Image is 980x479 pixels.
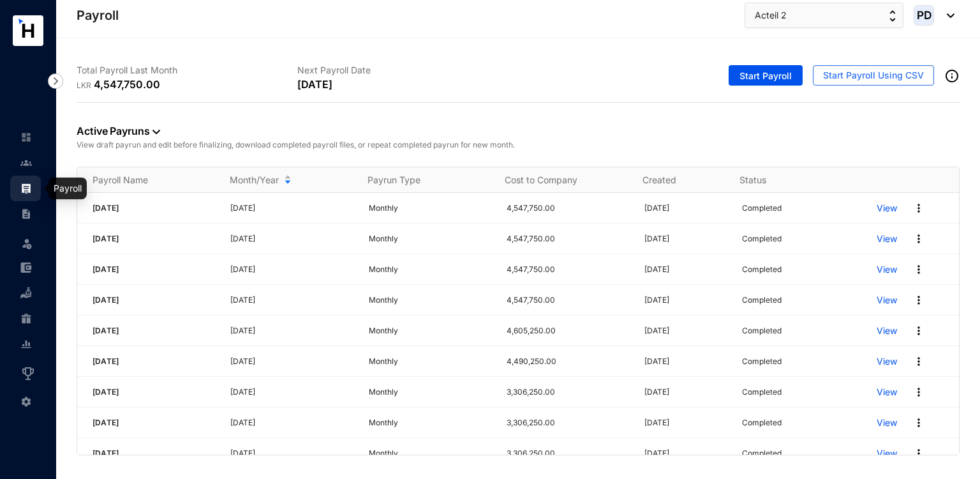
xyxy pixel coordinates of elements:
p: [DATE] [230,386,353,399]
li: Home [10,125,41,150]
p: Next Payroll Date [297,64,518,77]
p: [DATE] [230,416,353,429]
p: 4,547,750.00 [507,232,629,245]
img: more.27664ee4a8faa814348e188645a3c1fc.svg [912,294,925,307]
p: Completed [742,324,782,337]
li: Expenses [10,255,41,280]
img: report-unselected.e6a6b4230fc7da01f883.svg [20,338,32,350]
th: Cost to Company [489,167,627,193]
a: View [877,447,897,460]
p: Completed [742,386,782,399]
img: more.27664ee4a8faa814348e188645a3c1fc.svg [912,202,925,215]
p: [DATE] [230,447,353,460]
li: Loan [10,280,41,306]
li: Contracts [10,201,41,227]
img: info-outined.c2a0bb1115a2853c7f4cb4062ec879bc.svg [944,68,960,84]
span: Start Payroll Using CSV [823,69,924,82]
th: Created [627,167,724,193]
th: Payrun Type [352,167,489,193]
p: Payroll [77,6,119,24]
span: [DATE] [93,387,119,397]
p: Completed [742,202,782,215]
p: 4,490,250.00 [507,355,629,368]
img: people-unselected.118708e94b43a90eceab.svg [20,157,32,169]
a: View [877,263,897,276]
button: Start Payroll [729,65,803,86]
p: [DATE] [230,263,353,276]
p: [DATE] [644,447,727,460]
p: Completed [742,447,782,460]
p: [DATE] [230,355,353,368]
li: Reports [10,331,41,357]
p: View draft payrun and edit before finalizing, download completed payroll files, or repeat complet... [77,139,960,151]
a: View [877,232,897,245]
img: dropdown-black.8e83cc76930a90b1a4fdb6d089b7bf3a.svg [152,130,160,134]
p: [DATE] [297,77,332,92]
span: [DATE] [93,356,119,366]
img: more.27664ee4a8faa814348e188645a3c1fc.svg [912,416,925,429]
span: Acteil 2 [755,8,787,22]
p: Monthly [369,263,491,276]
a: View [877,355,897,368]
button: Acteil 2 [745,3,903,28]
p: Completed [742,355,782,368]
a: View [877,294,897,307]
p: [DATE] [230,324,353,337]
a: Active Payruns [77,125,160,137]
p: Completed [742,263,782,276]
p: Monthly [369,294,491,307]
img: more.27664ee4a8faa814348e188645a3c1fc.svg [912,447,925,460]
img: home-unselected.a29eae3204392db15eaf.svg [20,132,32,143]
p: [DATE] [644,294,727,307]
img: more.27664ee4a8faa814348e188645a3c1fc.svg [912,232,925,245]
li: Payroll [10,176,41,201]
p: 3,306,250.00 [507,447,629,460]
img: leave-unselected.2934df6273408c3f84d9.svg [20,237,33,250]
th: Payroll Name [77,167,214,193]
p: Monthly [369,202,491,215]
img: more.27664ee4a8faa814348e188645a3c1fc.svg [912,386,925,399]
span: [DATE] [93,295,119,305]
a: View [877,416,897,429]
p: 4,547,750.00 [507,202,629,215]
p: Monthly [369,355,491,368]
p: Monthly [369,416,491,429]
p: [DATE] [644,324,727,337]
li: Contacts [10,150,41,176]
p: LKR [77,79,94,92]
img: gratuity-unselected.a8c340787eea3cf492d7.svg [20,313,32,324]
p: Monthly [369,324,491,337]
p: Monthly [369,386,491,399]
p: Completed [742,294,782,307]
p: Completed [742,232,782,245]
span: [DATE] [93,326,119,335]
img: more.27664ee4a8faa814348e188645a3c1fc.svg [912,355,925,368]
img: nav-icon-right.af6afadce00d159da59955279c43614e.svg [48,73,63,89]
p: [DATE] [644,355,727,368]
p: Monthly [369,447,491,460]
p: Total Payroll Last Month [77,64,297,77]
img: award_outlined.f30b2bda3bf6ea1bf3dd.svg [20,366,36,381]
p: [DATE] [644,386,727,399]
a: View [877,324,897,337]
li: Gratuity [10,306,41,331]
span: Month/Year [230,174,279,186]
img: settings-unselected.1febfda315e6e19643a1.svg [20,396,32,407]
img: loan-unselected.d74d20a04637f2d15ab5.svg [20,287,32,299]
button: Start Payroll Using CSV [813,65,934,86]
img: more.27664ee4a8faa814348e188645a3c1fc.svg [912,263,925,276]
p: 3,306,250.00 [507,386,629,399]
a: View [877,202,897,215]
p: [DATE] [644,416,727,429]
span: Start Payroll [739,70,792,82]
a: View [877,386,897,399]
